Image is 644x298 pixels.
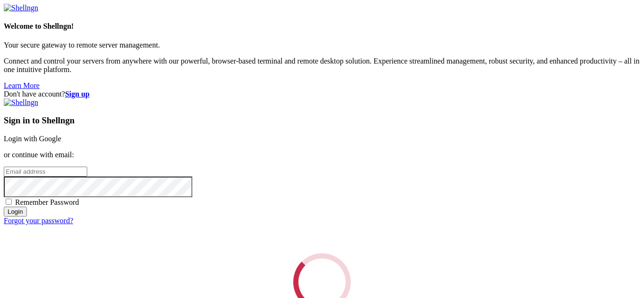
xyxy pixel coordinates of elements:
p: Connect and control your servers from anywhere with our powerful, browser-based terminal and remo... [4,57,640,74]
p: or continue with email: [4,151,640,159]
img: Shellngn [4,98,38,107]
img: Shellngn [4,4,38,12]
input: Remember Password [6,199,12,205]
a: Login with Google [4,135,61,143]
input: Email address [4,167,87,177]
h4: Welcome to Shellngn! [4,22,640,31]
a: Learn More [4,81,40,89]
a: Sign up [65,90,90,98]
input: Login [4,207,27,217]
div: Don't have account? [4,90,640,98]
a: Forgot your password? [4,217,73,225]
span: Remember Password [15,198,79,206]
p: Your secure gateway to remote server management. [4,41,640,49]
h3: Sign in to Shellngn [4,115,640,126]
